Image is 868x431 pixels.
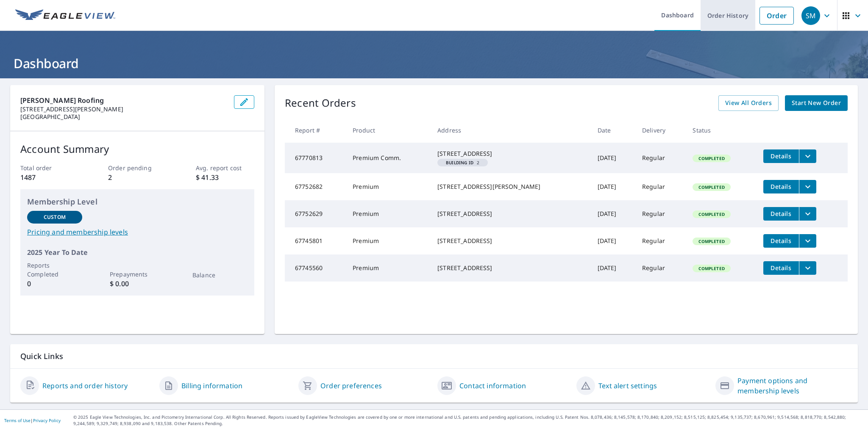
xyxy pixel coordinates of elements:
th: Report # [285,118,346,143]
button: detailsBtn-67745560 [763,261,799,275]
div: [STREET_ADDRESS] [437,149,584,158]
p: Avg. report cost [196,163,254,172]
button: detailsBtn-67770813 [763,149,799,163]
p: Reports Completed [27,261,82,279]
a: Billing information [181,381,242,391]
td: Premium [346,254,431,282]
td: Regular [635,254,686,282]
button: filesDropdownBtn-67770813 [799,149,816,163]
td: Premium Comm. [346,143,431,173]
td: Premium [346,227,431,254]
p: Total order [20,163,79,172]
p: $ 41.33 [196,172,254,182]
button: filesDropdownBtn-67752629 [799,207,816,221]
span: Details [768,264,794,272]
span: Start New Order [792,98,841,108]
span: Details [768,210,794,218]
td: Regular [635,173,686,200]
div: [STREET_ADDRESS] [437,237,584,245]
a: Payment options and membership levels [737,376,848,396]
p: 1487 [20,172,79,182]
p: [GEOGRAPHIC_DATA] [20,113,227,121]
td: Premium [346,200,431,227]
p: Prepayments [110,270,165,279]
p: Balance [192,271,248,279]
td: [DATE] [591,254,635,282]
a: Contact information [459,381,526,391]
th: Address [431,118,590,143]
th: Delivery [635,118,686,143]
span: Completed [693,238,729,244]
span: Completed [693,211,729,217]
p: Custom [44,213,66,221]
th: Status [686,118,756,143]
p: Quick Links [20,351,848,362]
td: [DATE] [591,200,635,227]
p: Order pending [108,163,167,172]
span: 2 [441,160,484,165]
p: Recent Orders [285,95,356,111]
p: [STREET_ADDRESS][PERSON_NAME] [20,105,227,113]
span: Completed [693,184,729,190]
p: Membership Level [27,196,248,207]
td: 67770813 [285,143,346,173]
td: Regular [635,200,686,227]
td: [DATE] [591,227,635,254]
td: 67752682 [285,173,346,200]
span: Completed [693,155,729,161]
td: [DATE] [591,173,635,200]
a: Order preferences [320,381,382,391]
p: © 2025 Eagle View Technologies, Inc. and Pictometry International Corp. All Rights Reserved. Repo... [73,414,864,427]
button: detailsBtn-67752682 [763,180,799,193]
td: [DATE] [591,143,635,173]
a: Start New Order [785,95,848,111]
span: View All Orders [725,98,772,108]
td: Regular [635,143,686,173]
a: Text alert settings [598,381,657,391]
td: 67745801 [285,227,346,254]
button: detailsBtn-67752629 [763,207,799,221]
p: 0 [27,279,82,289]
p: | [4,418,61,423]
p: 2025 Year To Date [27,247,248,257]
th: Product [346,118,431,143]
a: View All Orders [718,95,779,111]
h1: Dashboard [10,55,858,72]
td: 67752629 [285,200,346,227]
a: Reports and order history [42,381,128,391]
th: Date [591,118,635,143]
td: Regular [635,227,686,254]
button: filesDropdownBtn-67752682 [799,180,816,193]
a: Pricing and membership levels [27,227,248,237]
p: 2 [108,172,167,182]
div: [STREET_ADDRESS] [437,210,584,218]
button: filesDropdownBtn-67745801 [799,234,816,248]
button: detailsBtn-67745801 [763,234,799,248]
img: EV Logo [15,9,115,22]
span: Details [768,182,794,191]
span: Details [768,237,794,245]
p: [PERSON_NAME] Roofing [20,95,227,105]
button: filesDropdownBtn-67745560 [799,261,816,275]
p: $ 0.00 [110,279,165,289]
a: Order [759,7,794,25]
a: Terms of Use [4,417,31,423]
p: Account Summary [20,141,254,157]
span: Details [768,152,794,160]
em: Building ID [446,160,473,165]
a: Privacy Policy [33,417,61,423]
span: Completed [693,265,729,271]
div: [STREET_ADDRESS] [437,264,584,272]
td: Premium [346,173,431,200]
td: 67745560 [285,254,346,282]
div: [STREET_ADDRESS][PERSON_NAME] [437,182,584,191]
div: SM [801,6,820,25]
